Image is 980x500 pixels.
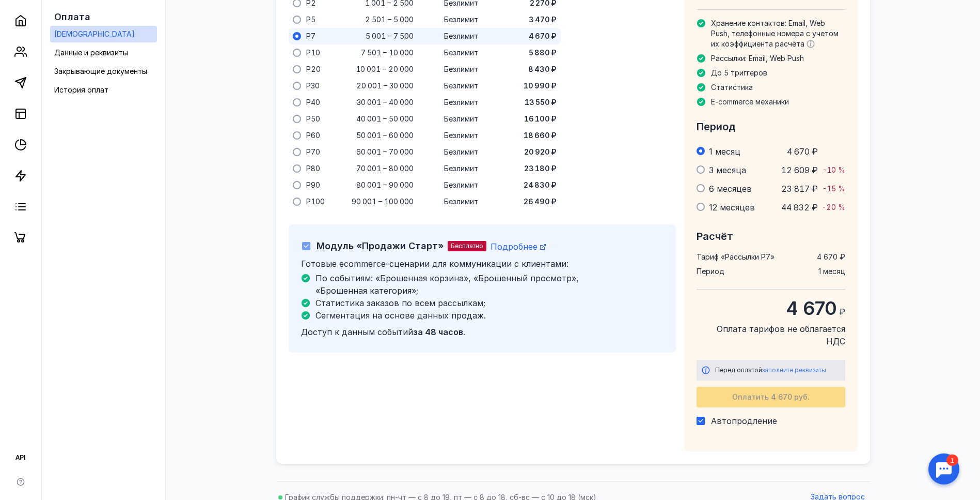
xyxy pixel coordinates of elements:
span: 6 месяцев [709,184,752,194]
span: 10 001 – 20 000 [356,64,414,74]
span: Сегментация на основе данных продаж. [315,310,486,321]
span: 50 001 – 60 000 [356,130,414,141]
span: 24 830 ₽ [524,180,557,190]
span: Оплата [54,11,90,22]
a: Закрывающие документы [50,63,157,80]
span: 18 660 ₽ [524,130,557,141]
span: 20 001 – 30 000 [356,81,414,91]
span: P40 [306,97,320,108]
span: 80 001 – 90 000 [356,180,414,190]
span: 12 месяцев [709,202,755,213]
span: 7 501 – 10 000 [361,48,414,58]
span: Период [697,266,724,277]
span: 30 001 – 40 000 [357,97,414,108]
span: 13 550 ₽ [525,97,557,108]
a: Данные и реквизиты [50,44,157,61]
span: P7 [306,31,315,41]
span: Безлимит [444,147,478,157]
span: Безлимит [444,196,478,207]
span: Модуль «Продажи Старт» [317,240,444,251]
span: История оплат [54,85,108,94]
span: Оплата тарифов не облагается НДС [697,323,845,347]
div: Перед оплатой [715,365,840,375]
span: 1 месяц [818,266,845,277]
span: Период [697,120,736,133]
span: P30 [306,81,320,91]
span: заполните реквизиты [762,366,826,374]
span: Безлимит [444,64,478,74]
span: 70 001 – 80 000 [356,163,414,174]
span: 3 месяца [709,165,746,175]
span: 4 670 [786,297,837,320]
span: P10 [306,48,320,58]
span: По событиям: «Брошенная корзина», «Брошенный просмотр», «Брошенная категория»; [315,273,579,296]
span: Безлимит [444,180,478,190]
span: Хранение контактов: Email, Web Push, телефонные номера с учетом их коэффициента расчёта [711,19,839,48]
span: 16 100 ₽ [524,114,557,124]
span: 20 920 ₽ [524,147,557,157]
span: -10 % [823,165,845,174]
span: 44 832 ₽ [781,202,818,213]
span: P5 [306,14,315,25]
span: P50 [306,114,320,124]
span: Готовые ecommerce-сценарии для коммуникации с клиентами: [301,259,568,269]
span: -15 % [823,184,845,193]
span: Безлимит [444,114,478,124]
span: Расчёт [697,230,733,243]
span: Безлимит [444,81,478,91]
span: 40 001 – 50 000 [356,114,414,124]
span: P80 [306,163,320,174]
span: 5 001 – 7 500 [366,31,414,41]
span: P100 [306,196,325,207]
span: 4 670 ₽ [529,31,557,41]
span: Безлимит [444,163,478,174]
span: 60 001 – 70 000 [356,147,414,157]
span: 23 817 ₽ [781,184,818,194]
span: 4 670 ₽ [817,252,845,262]
span: 8 430 ₽ [528,64,557,74]
span: Статистика заказов по всем рассылкам; [315,298,485,308]
span: 5 880 ₽ [529,48,557,58]
span: 26 490 ₽ [524,196,557,207]
span: P60 [306,130,320,141]
span: Безлимит [444,48,478,58]
span: 1 месяц [709,146,740,157]
span: До 5 триггеров [711,68,767,77]
span: P70 [306,147,320,157]
span: P20 [306,64,321,74]
span: Бесплатно [451,242,483,250]
span: Подробнее [491,241,538,252]
span: Статистика [711,83,753,92]
span: E-commerce механики [711,97,789,106]
span: Закрывающие документы [54,67,147,75]
span: Безлимит [444,130,478,141]
span: 2 501 – 5 000 [365,14,414,25]
span: ₽ [839,307,845,317]
span: 10 990 ₽ [524,81,557,91]
span: 4 670 ₽ [787,146,818,157]
span: Автопродление [711,416,777,426]
span: P90 [306,180,320,190]
span: 23 180 ₽ [524,163,557,174]
span: Безлимит [444,14,478,25]
span: 3 470 ₽ [529,14,557,25]
a: [DEMOGRAPHIC_DATA] [50,26,157,42]
a: История оплат [50,82,157,98]
span: Безлимит [444,97,478,108]
span: 12 609 ₽ [781,165,818,175]
span: Доступ к данным событий . [301,327,465,337]
div: 1 [23,6,35,18]
button: заполните реквизиты [762,365,826,375]
span: Данные и реквизиты [54,48,128,57]
span: Тариф « Рассылки P7 » [697,252,774,262]
span: [DEMOGRAPHIC_DATA] [54,29,135,38]
span: -20 % [822,203,845,211]
span: 90 001 – 100 000 [352,196,414,207]
span: Рассылки: Email, Web Push [711,54,804,63]
a: Подробнее [491,241,546,252]
b: за 48 часов [413,327,463,337]
span: Безлимит [444,31,478,41]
